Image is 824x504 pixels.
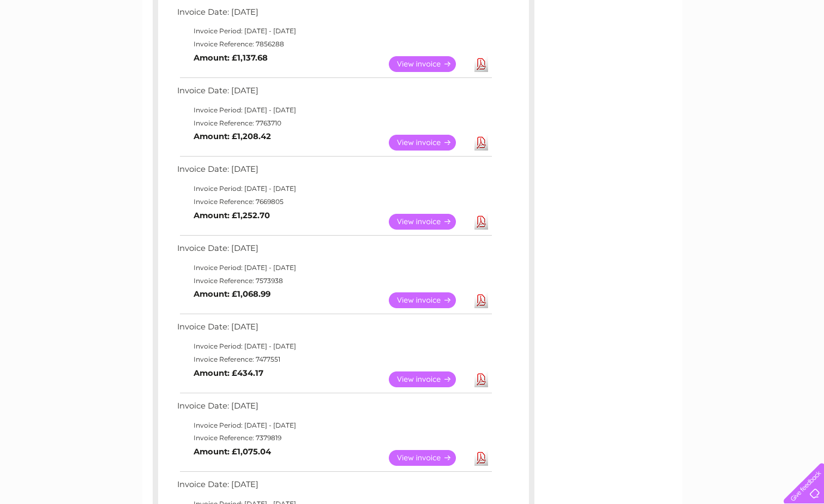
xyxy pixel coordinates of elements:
td: Invoice Reference: 7763710 [175,117,494,130]
a: Download [474,371,488,387]
td: Invoice Reference: 7573938 [175,274,494,287]
b: Amount: £1,075.04 [194,447,271,457]
td: Invoice Period: [DATE] - [DATE] [175,340,494,353]
img: logo.png [29,28,85,62]
a: Telecoms [690,46,723,55]
td: Invoice Reference: 7669805 [175,195,494,208]
a: View [389,135,469,151]
a: Contact [751,46,778,55]
a: Download [474,292,488,308]
td: Invoice Period: [DATE] - [DATE] [175,25,494,38]
td: Invoice Period: [DATE] - [DATE] [175,104,494,117]
a: Energy [659,46,683,55]
a: View [389,214,469,230]
a: View [389,450,469,466]
a: Log out [788,46,814,55]
b: Amount: £434.17 [194,368,263,378]
a: View [389,371,469,387]
td: Invoice Date: [DATE] [175,399,494,419]
div: Clear Business is a trading name of Verastar Limited (registered in [GEOGRAPHIC_DATA] No. 3667643... [155,6,670,53]
a: Download [474,214,488,230]
td: Invoice Date: [DATE] [175,83,494,104]
b: Amount: £1,137.68 [194,53,268,63]
a: Download [474,56,488,72]
a: View [389,292,469,308]
td: Invoice Reference: 7477551 [175,353,494,366]
td: Invoice Period: [DATE] - [DATE] [175,419,494,432]
td: Invoice Date: [DATE] [175,162,494,182]
td: Invoice Date: [DATE] [175,477,494,497]
a: 0333 014 3131 [618,5,694,19]
td: Invoice Reference: 7856288 [175,38,494,51]
b: Amount: £1,252.70 [194,211,270,220]
a: Water [632,46,653,55]
a: Download [474,450,488,466]
a: Blog [729,46,745,55]
a: Download [474,135,488,151]
td: Invoice Reference: 7379819 [175,431,494,445]
b: Amount: £1,208.42 [194,131,271,141]
td: Invoice Date: [DATE] [175,320,494,340]
td: Invoice Date: [DATE] [175,241,494,261]
a: View [389,56,469,72]
b: Amount: £1,068.99 [194,289,270,299]
td: Invoice Period: [DATE] - [DATE] [175,261,494,274]
td: Invoice Date: [DATE] [175,5,494,25]
td: Invoice Period: [DATE] - [DATE] [175,182,494,195]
